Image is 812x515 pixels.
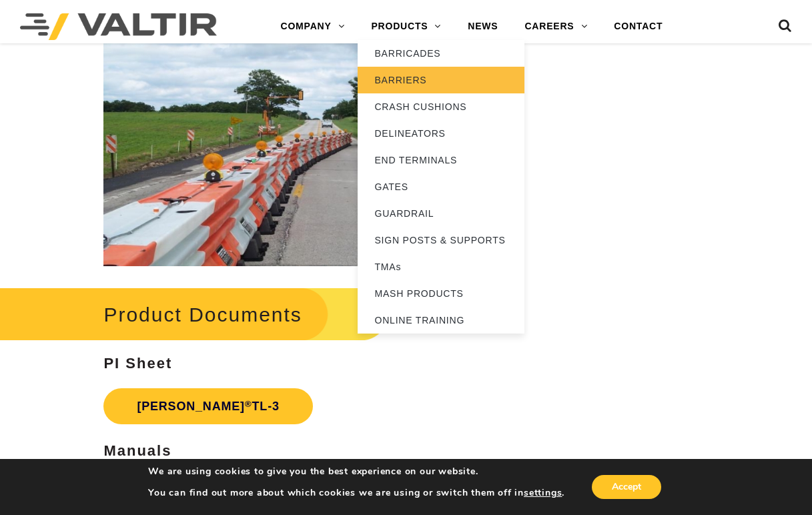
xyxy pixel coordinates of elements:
[268,13,358,40] a: COMPANY
[358,280,524,307] a: MASH PRODUCTS
[600,13,676,40] a: CONTACT
[20,13,217,40] img: Valtir
[358,93,524,120] a: CRASH CUSHIONS
[358,227,524,253] a: SIGN POSTS & SUPPORTS
[358,173,524,200] a: GATES
[358,120,524,147] a: DELINEATORS
[245,399,252,409] sup: ®
[358,253,524,280] a: TMAs
[358,200,524,227] a: GUARDRAIL
[148,466,564,478] p: We are using cookies to give you the best experience on our website.
[358,147,524,173] a: END TERMINALS
[454,13,511,40] a: NEWS
[358,67,524,93] a: BARRIERS
[524,487,562,499] button: settings
[148,487,564,499] p: You can find out more about which cookies we are using or switch them off in .
[358,307,524,334] a: ONLINE TRAINING
[592,475,661,499] button: Accept
[358,40,524,67] a: BARRICADES
[103,442,171,459] strong: Manuals
[137,400,279,413] strong: [PERSON_NAME] TL-3
[103,388,312,424] a: [PERSON_NAME]®TL-3
[358,13,454,40] a: PRODUCTS
[511,13,600,40] a: CAREERS
[103,355,172,372] strong: PI Sheet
